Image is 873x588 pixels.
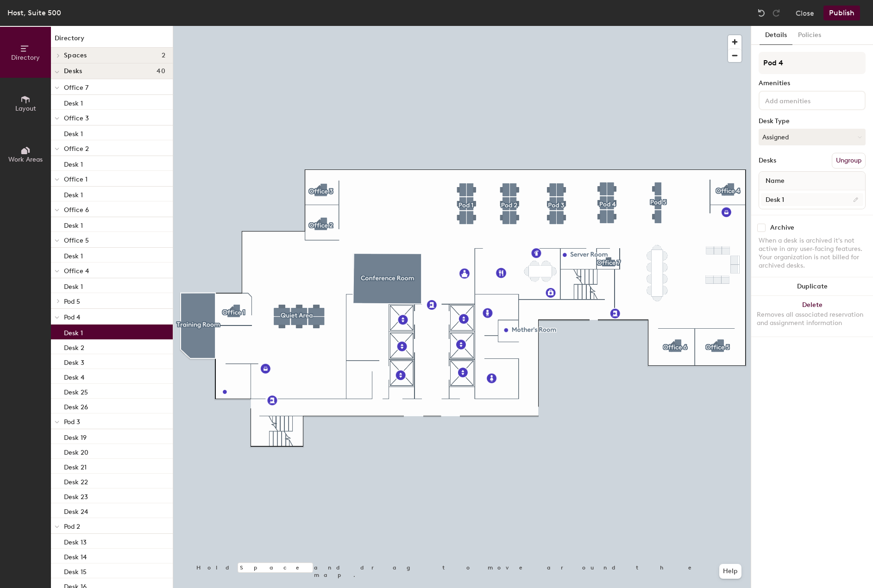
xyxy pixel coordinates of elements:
p: Desk 1 [64,219,83,230]
span: Office 5 [64,237,89,244]
input: Add amenities [763,94,847,106]
span: Office 1 [64,175,88,183]
button: Ungroup [832,153,866,169]
p: Desk 25 [64,386,88,396]
div: Removes all associated reservation and assignment information [757,311,867,327]
p: Desk 2 [64,341,84,352]
p: Desk 22 [64,475,88,486]
p: Desk 1 [64,250,83,260]
span: Office 6 [64,206,89,214]
div: Amenities [759,80,866,87]
div: Host, Suite 500 [7,7,61,19]
button: Policies [792,26,827,45]
p: Desk 21 [64,461,87,471]
div: Desks [759,157,776,164]
img: Undo [757,8,766,18]
p: Desk 4 [64,371,84,382]
span: 40 [157,68,165,75]
button: Duplicate [751,277,873,296]
span: Office 4 [64,267,89,275]
span: Pod 3 [64,418,80,426]
p: Desk 15 [64,565,87,576]
input: Unnamed desk [761,193,863,206]
span: Office 7 [64,84,88,92]
div: Archive [770,224,794,231]
button: Close [796,6,814,20]
span: Office 3 [64,114,89,122]
p: Desk 1 [64,280,83,291]
p: Desk 1 [64,158,83,169]
p: Desk 26 [64,400,88,411]
div: Desk Type [759,118,866,125]
button: Publish [823,6,860,20]
button: Details [760,26,792,45]
span: Layout [15,105,36,113]
button: Help [719,564,741,579]
p: Desk 1 [64,326,83,337]
p: Desk 23 [64,490,88,501]
span: Spaces [64,52,87,59]
img: Redo [772,8,781,18]
button: Assigned [759,129,866,145]
span: Office 2 [64,145,89,153]
span: 2 [162,52,165,59]
span: Desks [64,68,82,75]
span: Pod 4 [64,313,80,321]
p: Desk 1 [64,97,83,107]
span: Pod 5 [64,298,80,306]
div: When a desk is archived it's not active in any user-facing features. Your organization is not bil... [759,237,866,270]
span: Pod 2 [64,523,80,531]
span: Directory [11,54,40,62]
span: Name [761,173,789,189]
p: Desk 14 [64,550,87,561]
p: Desk 19 [64,431,87,442]
span: Work Areas [8,156,43,163]
button: DeleteRemoves all associated reservation and assignment information [751,296,873,337]
p: Desk 1 [64,127,83,138]
p: Desk 3 [64,356,84,367]
p: Desk 1 [64,188,83,199]
p: Desk 13 [64,536,87,546]
h1: Directory [51,33,173,48]
p: Desk 20 [64,446,88,457]
p: Desk 24 [64,505,88,516]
